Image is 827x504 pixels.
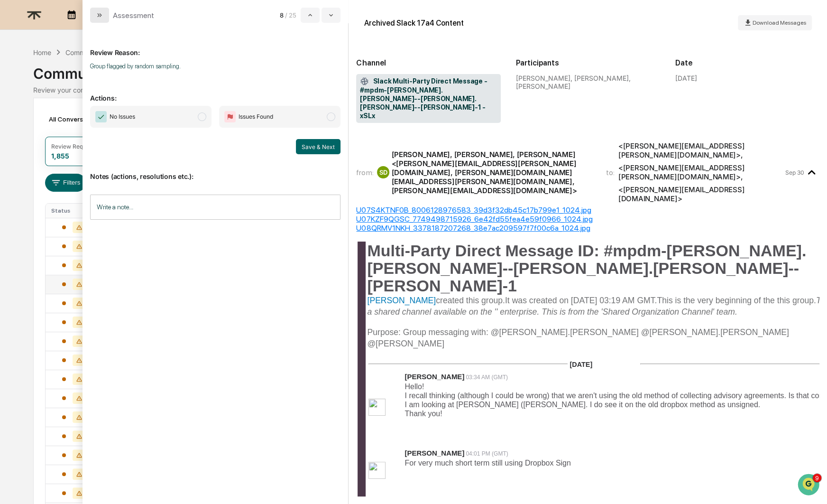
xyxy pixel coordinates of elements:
div: Review Required [51,143,97,150]
div: We're available if you need us! [43,82,130,89]
div: Review your communication records across channels [33,86,794,94]
div: Assessment [113,11,154,20]
span: Purpose: Group messaging with: @[PERSON_NAME].[PERSON_NAME] @[PERSON_NAME].[PERSON_NAME] @[PERSON... [367,327,789,348]
div: U08QRMV1NKH_3378187207268_38e7ac209597f7f00c6a_1024.jpg [356,224,819,233]
span: Pylon [94,235,115,242]
div: [DATE] [675,74,697,82]
a: 🔎Data Lookup [6,208,64,225]
p: Manage Tasks [79,16,127,22]
span: [PERSON_NAME] [29,129,77,136]
img: 1905773199d0498d997cfa121502c7ab [368,462,386,479]
div: Past conversations [9,105,64,112]
span: [PERSON_NAME] [367,296,436,305]
span: For very much short term still using Dropbox Sign [404,459,570,467]
span: created this group. [436,296,505,305]
span: 8 [280,11,284,19]
div: 🖐️ [9,195,17,202]
div: SD [377,166,389,178]
div: U07KZF9QGSC_7749498715926_6e42fd55fea4e59f0966_1024.jpg [356,215,819,224]
div: U07S4KTNF0B_8006128976583_39d3f32db45c17b799e1_1024.jpg [356,205,819,215]
span: It was created on [DATE] 03:19 AM GMT. [505,296,657,305]
div: Archived Slack 17a4 Content [364,19,463,28]
img: 1188e7c445b34651a60650345fab95c6 [368,399,386,416]
p: Group flagged by random sampling. [90,63,340,70]
img: 1746055101610-c473b297-6a78-478c-a979-82029cc54cd1 [19,129,27,137]
span: Preclearance [19,194,61,203]
span: / 25 [285,11,299,19]
img: logo [23,3,46,27]
iframe: Open customer support [797,473,822,498]
div: [PERSON_NAME], [PERSON_NAME], [PERSON_NAME] [516,74,660,90]
h2: Participants [516,58,660,67]
span: • [79,129,82,136]
a: 🗄️Attestations [65,190,121,207]
time: Tuesday, September 30, 2025 at 5:56:28 AM [785,169,804,176]
div: Communications Archive [33,57,794,82]
span: 04:01 PM (GMT) [466,450,508,457]
span: This is the very beginning of the this group. [657,296,816,305]
div: <[PERSON_NAME][EMAIL_ADDRESS][PERSON_NAME][DOMAIN_NAME]> , [618,141,783,159]
span: [DATE] [570,361,592,368]
span: Multi-Party Direct Message ID: #mpdm-[PERSON_NAME].[PERSON_NAME]--[PERSON_NAME].[PERSON_NAME]--[P... [367,242,806,295]
th: Status [46,204,102,218]
div: Communications Archive [65,48,142,56]
span: [PERSON_NAME] [29,154,77,162]
p: How can we help? [9,19,173,35]
div: [PERSON_NAME], [PERSON_NAME], [PERSON_NAME] <[PERSON_NAME][EMAIL_ADDRESS][PERSON_NAME][DOMAIN_NAM... [391,150,594,195]
h2: Channel [356,58,500,67]
img: Jack Rasmussen [9,145,25,160]
span: Data Lookup [19,212,60,221]
img: Flag [224,111,236,122]
div: 🔎 [9,213,17,220]
a: 🖐️Preclearance [6,190,65,207]
div: 1,855 [51,152,69,160]
span: No Issues [110,112,135,121]
span: Issues Found [239,112,273,121]
span: 1:05 PM [84,129,107,136]
p: Notes (actions, resolutions etc.): [90,161,340,180]
span: 03:34 AM (GMT) [466,374,508,381]
button: Start new chat [161,75,173,86]
button: Save & Next [296,139,340,154]
div: 🗄️ [69,195,76,202]
div: Start new chat [43,72,156,82]
span: [PERSON_NAME] [404,373,464,381]
span: 10:10 AM [84,154,111,162]
div: Home [33,48,51,56]
span: Slack Multi-Party Direct Message - #mpdm-[PERSON_NAME].[PERSON_NAME]--[PERSON_NAME].[PERSON_NAME]... [360,77,496,121]
img: 1746055101610-c473b297-6a78-478c-a979-82029cc54cd1 [19,155,27,162]
button: Download Messages [738,15,812,30]
span: Download Messages [753,19,806,26]
span: from: [356,168,373,177]
span: to: [606,168,615,177]
img: 1746055101610-c473b297-6a78-478c-a979-82029cc54cd1 [9,72,27,89]
div: <[PERSON_NAME][EMAIL_ADDRESS][PERSON_NAME][DOMAIN_NAME]> , [618,163,783,181]
p: Calendar [79,8,127,16]
p: Actions: [90,83,340,102]
img: Jack Rasmussen [9,120,25,135]
div: <[PERSON_NAME][EMAIL_ADDRESS][DOMAIN_NAME]> [618,185,783,203]
a: Powered byPylon [67,234,115,242]
button: Filters [45,174,86,192]
button: See all [147,103,173,114]
span: • [79,154,82,162]
h2: Date [675,58,819,67]
span: [PERSON_NAME] [404,449,464,457]
p: Review Reason: [90,37,340,56]
span: Attestations [78,194,118,203]
div: All Conversations [45,112,117,127]
img: 8933085812038_c878075ebb4cc5468115_72.jpg [20,72,37,89]
img: Checkmark [95,111,107,122]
